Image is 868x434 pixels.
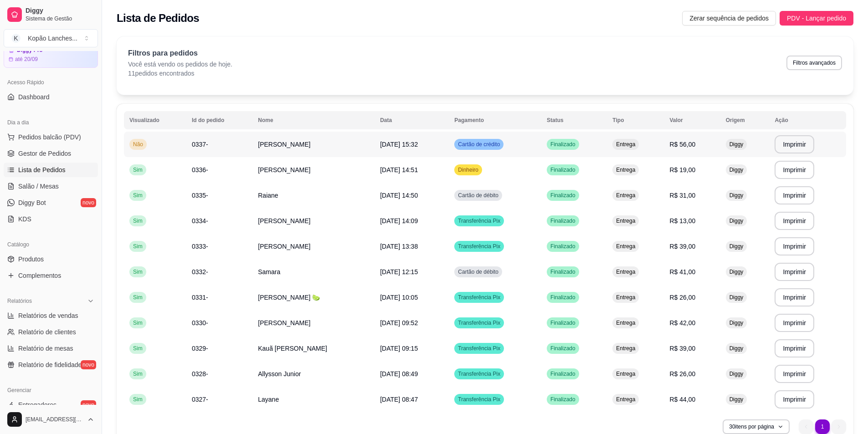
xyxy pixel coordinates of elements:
span: Entrega [614,345,637,352]
span: Diggy [728,192,745,199]
th: Valor [664,111,720,129]
button: 30itens por página [723,419,790,434]
span: 0334- [192,217,208,225]
a: Diggy Botnovo [4,195,98,210]
span: [DATE] 15:32 [380,141,418,148]
button: Imprimir [775,288,814,306]
div: Dia a dia [4,115,98,130]
p: Você está vendo os pedidos de hoje. [128,60,232,69]
li: pagination item 1 active [815,419,830,434]
a: Dashboard [4,90,98,104]
span: R$ 56,00 [669,141,695,148]
span: [DATE] 08:49 [380,370,418,378]
a: Relatório de fidelidadenovo [4,357,98,372]
span: Layane [258,396,279,403]
span: Raiane [258,192,278,199]
span: Lista de Pedidos [18,165,66,174]
span: 0331- [192,294,208,301]
span: [PERSON_NAME] [258,166,310,174]
span: Diggy [728,319,745,327]
span: Sistema de Gestão [26,15,94,22]
h2: Lista de Pedidos [117,11,199,26]
span: Complementos [18,271,61,280]
button: Imprimir [775,390,814,408]
div: Catálogo [4,237,98,252]
th: Origem [720,111,770,129]
button: Imprimir [775,365,814,383]
a: Gestor de Pedidos [4,146,98,161]
span: Salão / Mesas [18,182,59,191]
span: Entrega [614,294,637,301]
button: Imprimir [775,161,814,179]
th: Ação [769,111,846,129]
span: Samara [258,268,280,276]
span: R$ 41,00 [669,268,695,276]
span: [PERSON_NAME] 🍋‍🟩 [258,294,320,301]
span: KDS [18,214,31,224]
button: Imprimir [775,314,814,332]
span: Entrega [614,370,637,378]
div: Kopão Lanches ... [28,34,77,43]
span: Transferência Pix [456,319,502,327]
p: Filtros para pedidos [128,48,232,59]
a: Entregadoresnovo [4,398,98,412]
span: 0327- [192,396,208,403]
span: Transferência Pix [456,345,502,352]
span: [DATE] 14:09 [380,217,418,225]
span: 0330- [192,319,208,327]
span: Sim [131,294,144,301]
span: Allysson Junior [258,370,301,378]
span: 0337- [192,141,208,148]
th: Pagamento [449,111,541,129]
span: Transferência Pix [456,370,502,378]
button: [EMAIL_ADDRESS][DOMAIN_NAME] [4,408,98,430]
a: Lista de Pedidos [4,163,98,177]
span: [DATE] 14:50 [380,192,418,199]
th: Nome [252,111,375,129]
span: Finalizado [549,217,577,225]
span: Kauã [PERSON_NAME] [258,345,327,352]
span: Cartão de débito [456,268,500,276]
span: Diggy [26,7,94,15]
span: Sim [131,370,144,378]
span: [DATE] 08:47 [380,396,418,403]
span: Pedidos balcão (PDV) [18,133,81,142]
span: Transferência Pix [456,294,502,301]
span: Sim [131,192,144,199]
a: Relatório de mesas [4,341,98,356]
th: Visualizado [124,111,186,129]
p: 11 pedidos encontrados [128,69,232,78]
span: Zerar sequência de pedidos [689,13,769,23]
button: Imprimir [775,237,814,255]
a: Complementos [4,268,98,283]
span: Diggy [728,243,745,250]
span: Finalizado [549,243,577,250]
span: K [11,34,21,43]
span: [DATE] 09:15 [380,345,418,352]
span: 0328- [192,370,208,378]
span: Sim [131,268,144,276]
span: Dinheiro [456,166,480,174]
span: Diggy [728,345,745,352]
span: [DATE] 09:52 [380,319,418,327]
span: R$ 39,00 [669,243,695,250]
a: Relatório de clientes [4,325,98,339]
span: Diggy [728,217,745,225]
th: Data [375,111,449,129]
span: Diggy [728,294,745,301]
span: [DATE] 13:38 [380,243,418,250]
span: PDV - Lançar pedido [787,13,846,23]
button: Imprimir [775,212,814,230]
span: Cartão de débito [456,192,500,199]
span: R$ 26,00 [669,370,695,378]
span: 0336- [192,166,208,174]
span: Finalizado [549,141,577,148]
th: Tipo [607,111,664,129]
a: Salão / Mesas [4,179,98,194]
span: Finalizado [549,294,577,301]
button: Imprimir [775,135,814,153]
span: Relatório de fidelidade [18,360,82,369]
span: R$ 39,00 [669,345,695,352]
span: Sim [131,345,144,352]
span: R$ 13,00 [669,217,695,225]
